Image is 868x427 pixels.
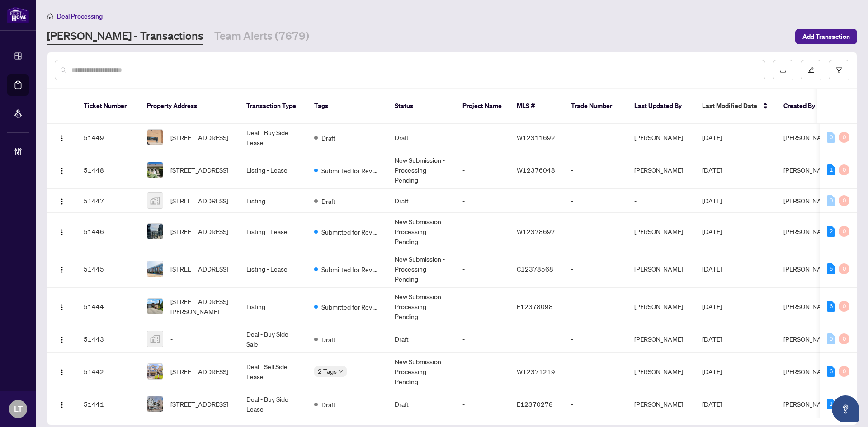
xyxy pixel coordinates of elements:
[387,124,455,151] td: Draft
[387,89,455,124] th: Status
[839,164,849,175] div: 0
[702,400,722,408] span: [DATE]
[564,250,627,288] td: -
[517,227,555,235] span: W12378697
[147,331,163,347] img: thumbnail-img
[627,189,695,213] td: -
[839,195,849,206] div: 0
[239,288,307,325] td: Listing
[147,364,163,379] img: thumbnail-img
[239,189,307,213] td: Listing
[58,229,66,236] img: Logo
[839,333,849,344] div: 0
[140,89,239,124] th: Property Address
[627,89,695,124] th: Last Updated By
[170,165,228,175] span: [STREET_ADDRESS]
[780,67,786,73] span: download
[702,197,722,205] span: [DATE]
[455,213,509,250] td: -
[839,301,849,312] div: 0
[702,101,757,111] span: Last Modified Date
[170,264,228,274] span: [STREET_ADDRESS]
[55,130,69,145] button: Logo
[239,250,307,288] td: Listing - Lease
[517,400,553,408] span: E12370278
[170,132,228,142] span: [STREET_ADDRESS]
[58,369,66,376] img: Logo
[147,261,163,277] img: thumbnail-img
[339,369,343,374] span: down
[564,151,627,189] td: -
[808,67,814,73] span: edit
[147,193,163,208] img: thumbnail-img
[801,60,821,80] button: edit
[627,151,695,189] td: [PERSON_NAME]
[387,213,455,250] td: New Submission - Processing Pending
[836,67,842,73] span: filter
[239,89,307,124] th: Transaction Type
[147,299,163,314] img: thumbnail-img
[76,151,140,189] td: 51448
[239,151,307,189] td: Listing - Lease
[455,390,509,418] td: -
[58,198,66,205] img: Logo
[627,213,695,250] td: [PERSON_NAME]
[776,89,830,124] th: Created By
[627,288,695,325] td: [PERSON_NAME]
[455,325,509,353] td: -
[455,89,509,124] th: Project Name
[702,367,722,375] span: [DATE]
[76,124,140,151] td: 51449
[839,132,849,143] div: 0
[827,333,835,344] div: 0
[564,89,627,124] th: Trade Number
[839,263,849,274] div: 0
[307,89,387,124] th: Tags
[832,395,859,422] button: Open asap
[318,366,337,376] span: 2 Tags
[170,399,228,409] span: [STREET_ADDRESS]
[239,325,307,353] td: Deal - Buy Side Sale
[321,165,380,175] span: Submitted for Review
[387,250,455,288] td: New Submission - Processing Pending
[387,288,455,325] td: New Submission - Processing Pending
[76,213,140,250] td: 51446
[517,265,553,273] span: C12378568
[627,390,695,418] td: [PERSON_NAME]
[47,28,203,45] a: [PERSON_NAME] - Transactions
[564,213,627,250] td: -
[170,334,173,344] span: -
[321,399,335,409] span: Draft
[58,266,66,273] img: Logo
[627,353,695,390] td: [PERSON_NAME]
[827,226,835,237] div: 2
[58,304,66,311] img: Logo
[564,124,627,151] td: -
[76,189,140,213] td: 51447
[170,226,228,236] span: [STREET_ADDRESS]
[55,332,69,346] button: Logo
[321,334,335,344] span: Draft
[783,133,832,141] span: [PERSON_NAME]
[627,325,695,353] td: [PERSON_NAME]
[321,196,335,206] span: Draft
[564,189,627,213] td: -
[564,353,627,390] td: -
[321,264,380,274] span: Submitted for Review
[321,227,380,237] span: Submitted for Review
[702,133,722,141] span: [DATE]
[55,364,69,379] button: Logo
[76,390,140,418] td: 51441
[76,250,140,288] td: 51445
[58,135,66,142] img: Logo
[702,227,722,235] span: [DATE]
[387,390,455,418] td: Draft
[795,29,857,44] button: Add Transaction
[517,367,555,375] span: W12371219
[455,124,509,151] td: -
[455,288,509,325] td: -
[14,403,23,415] span: LT
[695,89,776,124] th: Last Modified Date
[827,164,835,175] div: 1
[517,302,553,310] span: E12378098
